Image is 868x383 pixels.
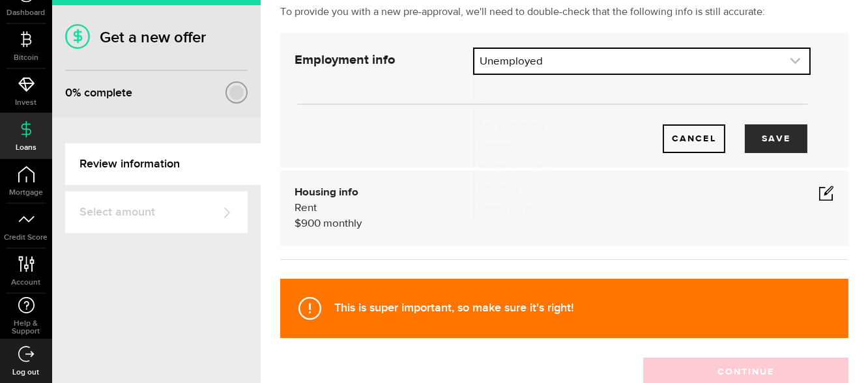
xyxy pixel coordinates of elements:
[65,143,261,185] a: Review information
[301,218,321,229] span: 900
[295,187,358,198] b: Housing info
[474,49,809,74] a: expand select
[474,95,809,116] li: Employed
[295,218,301,229] span: $
[474,116,809,137] li: Self-Employed
[10,5,50,44] button: Open LiveChat chat widget
[323,218,362,229] span: monthly
[334,301,573,315] strong: This is super important, so make sure it's right!
[474,137,809,158] li: Pension
[65,86,72,100] span: 0
[295,203,317,214] span: Rent
[474,74,809,95] li: Employment type
[474,178,809,199] li: Disability
[280,5,848,20] p: To provide you with a new pre-approval, we'll need to double-check that the following info is sti...
[474,199,809,220] li: Unemployed
[65,28,248,47] h1: Get a new offer
[65,191,248,233] a: Select amount
[65,81,132,105] div: % complete
[474,158,809,178] li: Maternity Leave
[295,53,395,66] strong: Employment info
